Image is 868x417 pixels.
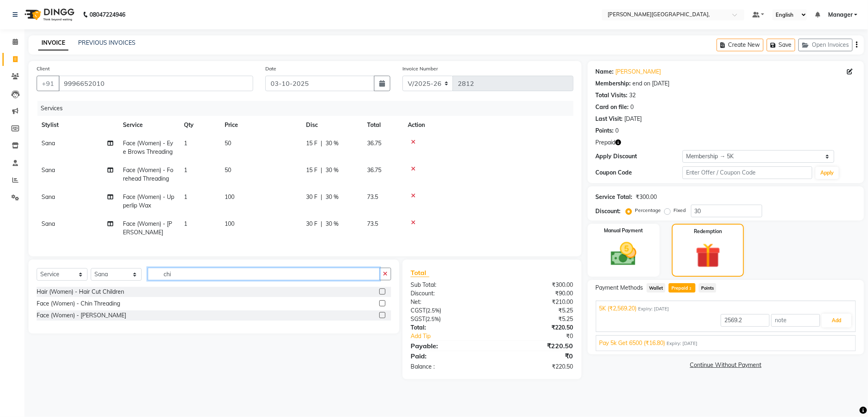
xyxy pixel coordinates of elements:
button: Add [822,314,851,327]
div: Payable: [404,341,492,351]
div: Points: [596,127,614,135]
span: 5K (₹2,569.20) [599,304,637,313]
span: Payment Methods [596,284,643,292]
div: ₹220.50 [492,362,579,371]
div: ₹300.00 [636,193,657,201]
div: [DATE] [625,115,642,123]
div: Discount: [404,289,492,298]
span: 50 [225,140,231,147]
span: Points [699,283,717,293]
div: Apply Discount [596,152,682,161]
span: 2.5% [427,316,439,322]
label: Manual Payment [604,227,643,234]
div: Service Total: [596,193,633,201]
span: SGST [411,315,425,323]
th: Service [118,116,179,134]
span: Sana [42,220,55,227]
div: Coupon Code [596,168,682,177]
img: _cash.svg [603,239,645,269]
div: ₹220.50 [492,323,579,332]
span: 100 [225,220,234,227]
span: Manager [828,11,853,19]
span: Wallet [647,283,666,293]
div: Card on file: [596,103,629,111]
span: Face (Women) - [PERSON_NAME] [123,220,172,236]
div: Last Visit: [596,115,623,123]
th: Price [220,116,301,134]
a: [PERSON_NAME] [616,68,661,76]
input: Search by Name/Mobile/Email/Code [59,76,253,91]
span: 30 % [326,139,339,148]
span: Sana [42,193,55,201]
label: Fixed [674,207,686,214]
div: ₹210.00 [492,298,579,306]
div: ( ) [404,306,492,315]
span: Sana [42,140,55,147]
div: Face (Women) - [PERSON_NAME] [37,311,126,320]
span: | [321,220,322,228]
span: 30 % [326,193,339,201]
span: Face (Women) - Eye Brows Threading [123,140,173,155]
th: Action [403,116,573,134]
div: ( ) [404,315,492,323]
span: | [321,193,322,201]
div: Discount: [596,207,621,216]
div: 0 [631,103,634,111]
span: 100 [225,193,234,201]
label: Invoice Number [402,65,438,72]
a: Continue Without Payment [589,361,862,369]
div: ₹5.25 [492,315,579,323]
span: 15 F [306,166,317,175]
input: Search or Scan [148,268,380,280]
button: Create New [717,39,763,51]
button: +91 [37,76,59,91]
span: 2 [688,286,693,291]
div: Total: [404,323,492,332]
span: 73.5 [367,193,378,201]
span: Face (Women) - Forehead Threading [123,166,173,182]
input: Amount [721,314,770,327]
span: 1 [184,220,187,227]
a: Add Tip [404,332,507,341]
span: 30 % [326,220,339,228]
div: ₹5.25 [492,306,579,315]
span: Sana [42,166,55,174]
div: ₹0 [507,332,579,341]
span: CGST [411,307,426,314]
span: 30 % [326,166,339,175]
div: ₹0 [492,351,579,361]
div: Sub Total: [404,281,492,289]
th: Qty [179,116,220,134]
a: PREVIOUS INVOICES [78,39,136,46]
th: Disc [301,116,362,134]
button: Apply [816,167,839,179]
div: Name: [596,68,614,76]
a: INVOICE [38,36,68,50]
input: Enter Offer / Coupon Code [682,166,813,179]
label: Client [37,65,50,72]
span: 30 F [306,220,317,228]
label: Date [265,65,276,72]
div: end on [DATE] [633,79,670,88]
span: 1 [184,166,187,174]
div: 0 [616,127,619,135]
input: note [771,314,820,327]
div: Hair (Women) - Hair Cut Children [37,288,124,296]
b: 08047224946 [90,3,125,26]
span: 1 [184,193,187,201]
span: Expiry: [DATE] [638,306,669,312]
div: ₹90.00 [492,289,579,298]
span: Prepaid [669,283,695,293]
span: Pay 5k Get 6500 (₹16.80) [599,339,665,347]
span: 73.5 [367,220,378,227]
span: 1 [184,140,187,147]
th: Total [362,116,403,134]
img: logo [21,3,77,26]
button: Save [767,39,795,51]
span: | [321,166,322,175]
img: _gift.svg [688,240,728,271]
div: 32 [630,91,636,100]
span: 2.5% [427,307,439,314]
span: Total [411,269,429,277]
div: Face (Women) - Chin Threading [37,299,120,308]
